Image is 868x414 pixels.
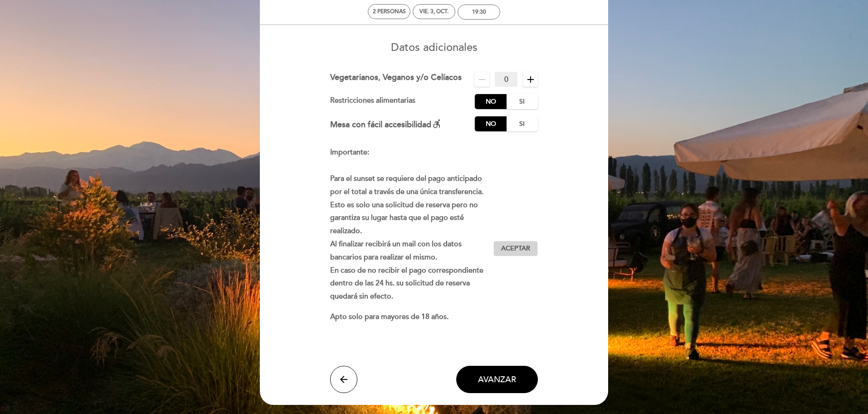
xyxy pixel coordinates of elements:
[330,72,462,87] div: Vegetarianos, Veganos y/o Celíacos
[338,374,349,385] i: arrow_back
[478,374,516,384] span: AVANZAR
[330,94,475,109] div: Restricciones alimentarias
[419,8,449,15] div: vie. 3, oct.
[506,116,538,131] label: Si
[477,74,488,85] i: remove
[456,366,538,393] button: AVANZAR
[506,94,538,109] label: Si
[475,94,507,109] label: No
[330,312,449,321] strong: Apto solo para mayores de 18 años.
[330,116,442,131] div: Mesa con fácil accesibilidad
[330,366,357,393] button: arrow_back
[373,8,406,15] span: 2 personas
[501,244,530,254] span: Aceptar
[472,9,486,15] div: 19:30
[391,41,478,54] span: Datos adicionales
[525,74,536,85] i: add
[493,241,538,256] button: Aceptar
[475,116,507,131] label: No
[330,148,483,301] strong: Importante: Para el sunset se requiere del pago anticipado por el total a través de una única tra...
[431,118,442,129] i: accessible_forward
